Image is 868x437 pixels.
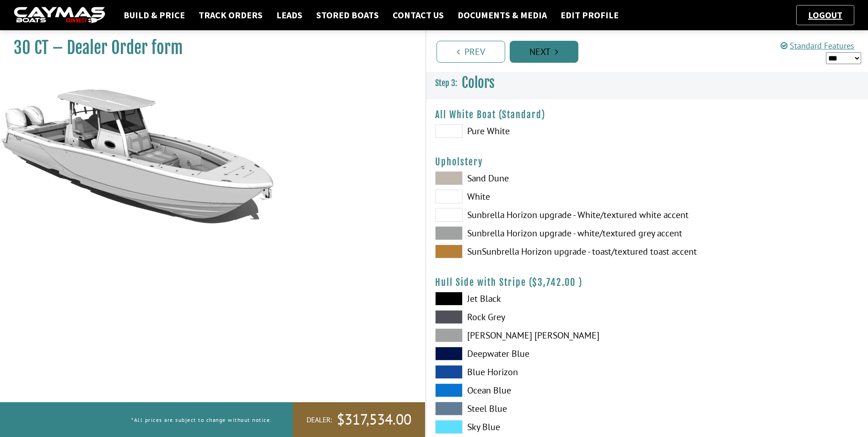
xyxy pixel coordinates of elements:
[435,310,638,324] label: Rock Grey
[435,292,638,306] label: Jet Black
[435,156,859,168] h4: Upholstery
[437,41,505,63] a: Prev
[435,109,859,120] h4: All White Boat (Standard)
[803,9,847,21] a: Logout
[131,412,272,427] p: *All prices are subject to change without notice.
[532,277,576,288] span: $3,742.00
[119,9,189,21] a: Build & Price
[556,9,623,21] a: Edit Profile
[337,410,411,429] span: $317,534.00
[435,365,638,379] label: Blue Horizon
[435,420,638,434] label: Sky Blue
[307,415,332,425] span: Dealer:
[453,9,551,21] a: Documents & Media
[14,7,105,24] img: caymas-dealer-connect-2ed40d3bc7270c1d8d7ffb4b79bf05adc795679939227970def78ec6f6c03838.gif
[293,402,425,437] a: Dealer:$317,534.00
[435,226,638,240] label: Sunbrella Horizon upgrade - white/textured grey accent
[435,328,638,342] label: [PERSON_NAME] [PERSON_NAME]
[272,9,307,21] a: Leads
[312,9,383,21] a: Stored Boats
[194,9,267,21] a: Track Orders
[781,40,854,51] a: Standard Features
[14,38,402,58] h1: 30 CT – Dealer Order form
[435,277,859,288] h4: Hull Side with Stripe ( )
[435,383,638,397] label: Ocean Blue
[435,402,638,415] label: Steel Blue
[435,171,638,185] label: Sand Dune
[435,190,638,203] label: White
[510,41,578,63] a: Next
[435,245,638,258] label: SunSunbrella Horizon upgrade - toast/textured toast accent
[388,9,448,21] a: Contact Us
[435,208,638,222] label: Sunbrella Horizon upgrade - White/textured white accent
[435,124,638,138] label: Pure White
[435,347,638,361] label: Deepwater Blue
